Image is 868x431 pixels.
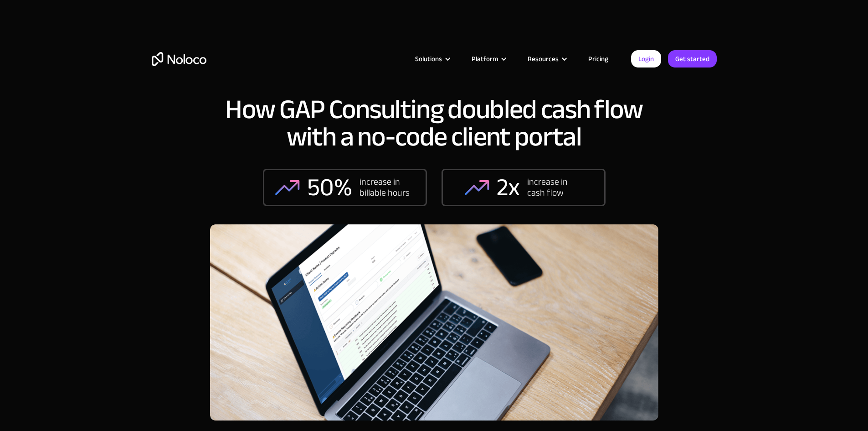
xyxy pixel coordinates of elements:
div: 2x [497,174,520,201]
h1: How GAP Consulting doubled cash flow with a no-code client portal [210,96,658,151]
div: Platform [460,53,516,65]
div: Platform [472,53,498,65]
div: Solutions [404,53,460,65]
div: Solutions [415,53,442,65]
a: Pricing [577,53,620,65]
div: 50% [307,174,352,201]
div: increase in billable hours [360,177,414,198]
div: increase in cash flow [527,177,582,198]
a: Login [631,50,661,68]
div: Resources [516,53,577,65]
a: Get started [668,50,717,68]
a: home [152,52,206,66]
div: Resources [528,53,559,65]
